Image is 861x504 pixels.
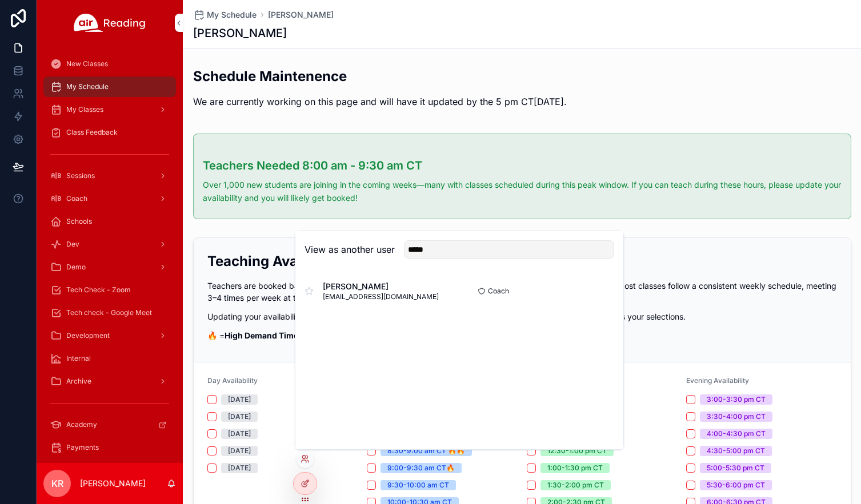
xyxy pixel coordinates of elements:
[228,394,251,405] div: [DATE]
[43,257,176,277] a: Demo
[43,166,176,186] a: Sessions
[203,157,842,205] div: ### Teachers Needed 8:00 am - 9:30 am CT Over 1,000 new students are joining in the coming weeks—...
[43,188,176,209] a: Coach
[268,9,334,21] a: [PERSON_NAME]
[43,234,176,255] a: Dev
[488,287,509,296] span: Coach
[43,414,176,435] a: Academy
[707,480,765,490] div: 5:30-6:00 pm CT
[547,446,607,456] div: 12:30-1:00 pm CT
[207,280,837,304] p: Teachers are booked based on their attendance, longevity with Air Reading, availability and teach...
[387,480,449,490] div: 9:30-10:00 am CT
[547,463,603,473] div: 1:00-1:30 pm CT
[43,325,176,346] a: Development
[66,171,95,180] span: Sessions
[66,420,97,429] span: Academy
[228,412,251,422] div: [DATE]
[707,463,764,473] div: 5:00-5:30 pm CT
[193,9,257,21] a: My Schedule
[387,463,455,473] div: 9:00-9:30 am CT🔥
[707,446,765,456] div: 4:30-5:00 pm CT
[66,443,99,452] span: Payments
[228,463,251,473] div: [DATE]
[66,128,118,137] span: Class Feedback
[66,82,109,91] span: My Schedule
[207,329,837,341] p: 🔥 =
[207,252,837,271] h2: Teaching Availability
[43,280,176,300] a: Tech Check - Zoom
[387,446,465,456] div: 8:30-9:00 am CT 🔥🔥
[43,122,176,143] a: Class Feedback
[228,429,251,439] div: [DATE]
[43,211,176,232] a: Schools
[51,477,63,490] span: KR
[43,348,176,369] a: Internal
[323,281,439,292] span: [PERSON_NAME]
[43,437,176,458] a: Payments
[193,95,567,108] p: We are currently working on this page and will have it updated by the 5 pm CT[DATE].
[43,76,176,97] a: My Schedule
[37,46,183,463] div: scrollable content
[203,179,842,205] p: Over 1,000 new students are joining in the coming weeks—many with classes scheduled during this p...
[207,376,258,385] span: Day Availability
[228,446,251,456] div: [DATE]
[193,67,567,86] h2: Schedule Maintenence
[707,412,766,422] div: 3:30-4:00 pm CT
[707,429,766,439] div: 4:00-4:30 pm CT
[547,480,604,490] div: 1:30-2:00 pm CT
[66,105,103,114] span: My Classes
[305,243,395,256] h2: View as another user
[203,157,842,174] h3: Teachers Needed 8:00 am - 9:30 am CT
[66,285,131,295] span: Tech Check - Zoom
[66,331,110,340] span: Development
[323,292,439,301] span: [EMAIL_ADDRESS][DOMAIN_NAME]
[66,194,87,203] span: Coach
[66,59,108,68] span: New Classes
[66,377,91,386] span: Archive
[43,303,176,323] a: Tech check - Google Meet
[66,217,92,226] span: Schools
[43,54,176,74] a: New Classes
[66,240,79,249] span: Dev
[74,14,146,32] img: App logo
[207,9,257,21] span: My Schedule
[66,354,91,363] span: Internal
[43,371,176,392] a: Archive
[707,394,766,405] div: 3:00-3:30 pm CT
[66,308,152,317] span: Tech check - Google Meet
[66,263,86,272] span: Demo
[80,478,146,489] p: [PERSON_NAME]
[686,376,749,385] span: Evening Availability
[225,330,303,340] strong: High Demand Times
[193,25,287,41] h1: [PERSON_NAME]
[43,99,176,120] a: My Classes
[207,311,837,322] p: Updating your availability will not affect any classes you have already been scheduled for. This ...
